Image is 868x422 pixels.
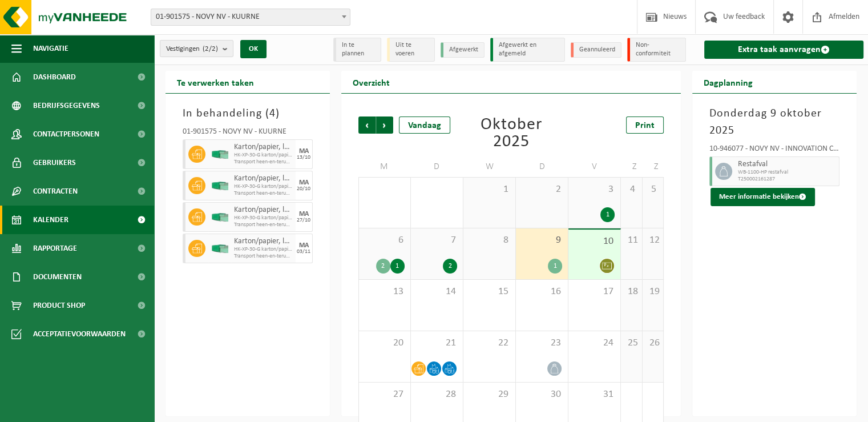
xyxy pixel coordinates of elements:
[417,337,457,349] span: 21
[211,213,228,222] img: HK-XP-30-GN-00
[299,242,309,249] div: MA
[240,40,267,58] button: OK
[358,116,376,134] span: Vorige
[33,34,68,63] span: Navigatie
[648,337,658,349] span: 26
[574,286,615,298] span: 17
[297,218,310,223] div: 27/10
[33,148,76,177] span: Gebruikers
[234,215,293,222] span: HK-XP-30-G karton/papier, los (bedrijven)
[33,63,76,91] span: Dashboard
[297,186,310,192] div: 20/10
[151,9,350,25] span: 01-901575 - NOVY NV - KUURNE
[365,286,405,298] span: 13
[469,388,510,401] span: 29
[299,211,309,218] div: MA
[376,259,390,274] div: 2
[443,259,457,274] div: 2
[709,105,839,139] h3: Donderdag 9 oktober 2025
[568,156,621,177] td: V
[299,179,309,186] div: MA
[490,38,565,62] li: Afgewerkt en afgemeld
[165,71,265,93] h2: Te verwerken taken
[627,234,636,247] span: 11
[574,337,615,349] span: 24
[441,42,485,58] li: Afgewerkt
[627,286,636,298] span: 18
[234,190,293,197] span: Transport heen-en-terug op vaste frequentie
[522,388,562,401] span: 30
[417,234,457,247] span: 7
[333,38,381,62] li: In te plannen
[33,177,78,206] span: Contracten
[738,176,836,183] span: T250002161287
[299,148,309,155] div: MA
[626,116,664,134] a: Print
[33,291,85,320] span: Product Shop
[522,337,562,349] span: 23
[211,244,228,253] img: HK-XP-30-GN-00
[411,156,463,177] td: D
[160,40,233,57] button: Vestigingen(2/2)
[627,38,686,62] li: Non-conformiteit
[648,183,658,196] span: 5
[234,174,293,183] span: Karton/papier, los (bedrijven)
[234,222,293,228] span: Transport heen-en-terug op vaste frequentie
[738,169,836,176] span: WB-1100-HP restafval
[627,183,636,196] span: 4
[166,41,218,58] span: Vestigingen
[211,182,228,190] img: HK-XP-30-GN-00
[203,45,218,53] count: (2/2)
[710,188,815,206] button: Meer informatie bekijken
[341,71,401,93] h2: Overzicht
[297,249,310,255] div: 03/11
[33,234,77,263] span: Rapportage
[635,121,655,130] span: Print
[709,145,839,156] div: 10-946077 - NOVY NV - INNOVATION CENTER - [GEOGRAPHIC_DATA]
[234,237,293,246] span: Karton/papier, los (bedrijven)
[399,116,450,134] div: Vandaag
[33,91,100,120] span: Bedrijfsgegevens
[234,253,293,260] span: Transport heen-en-terug op vaste frequentie
[269,108,276,119] span: 4
[516,156,568,177] td: D
[692,71,764,93] h2: Dagplanning
[33,263,82,291] span: Documenten
[522,234,562,247] span: 9
[365,234,405,247] span: 6
[390,259,405,274] div: 1
[234,246,293,253] span: HK-XP-30-G karton/papier, los (bedrijven)
[574,235,615,248] span: 10
[297,155,310,160] div: 13/10
[600,207,615,222] div: 1
[469,234,510,247] span: 8
[376,116,393,134] span: Volgende
[234,152,293,159] span: HK-XP-30-G karton/papier, los (bedrijven)
[469,337,510,349] span: 22
[648,286,658,298] span: 19
[183,128,313,139] div: 01-901575 - NOVY NV - KUURNE
[548,259,562,274] div: 1
[463,156,516,177] td: W
[463,116,558,151] div: Oktober 2025
[469,286,510,298] span: 15
[522,183,562,196] span: 2
[643,156,664,177] td: Z
[648,234,658,247] span: 12
[151,9,350,26] span: 01-901575 - NOVY NV - KUURNE
[358,156,411,177] td: M
[571,42,621,58] li: Geannuleerd
[234,143,293,152] span: Karton/papier, los (bedrijven)
[33,120,99,148] span: Contactpersonen
[365,337,405,349] span: 20
[33,320,126,348] span: Acceptatievoorwaarden
[417,388,457,401] span: 28
[365,388,405,401] span: 27
[234,159,293,166] span: Transport heen-en-terug op vaste frequentie
[621,156,642,177] td: Z
[627,337,636,349] span: 25
[183,105,313,122] h3: In behandeling ( )
[738,160,836,169] span: Restafval
[33,206,68,234] span: Kalender
[522,286,562,298] span: 16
